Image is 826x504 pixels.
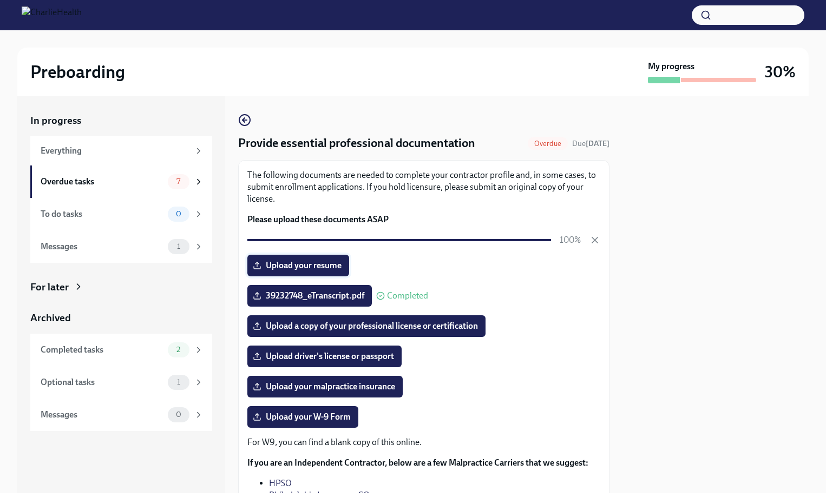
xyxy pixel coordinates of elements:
p: The following documents are needed to complete your contractor profile and, in some cases, to sub... [247,169,600,205]
p: 100% [560,234,581,246]
span: August 13th, 2025 09:00 [572,138,609,149]
span: 39232748_eTranscript.pdf [255,290,364,301]
div: Overdue tasks [41,176,163,188]
button: Cancel [589,235,600,246]
a: Optional tasks1 [30,366,212,399]
a: Archived [30,311,212,325]
h3: 30% [765,62,796,82]
div: Completed tasks [41,344,163,356]
label: Upload a copy of your professional license or certification [247,315,486,337]
p: For W9, you can find a blank copy of this online. [247,436,600,448]
span: Due [572,139,609,148]
a: Messages1 [30,230,212,263]
label: Upload your malpractice insurance [247,376,403,397]
span: Upload your resume [255,260,342,271]
span: Upload driver's license or passport [255,351,394,362]
label: Upload your resume [247,255,349,276]
span: 1 [171,242,187,250]
strong: If you are an Independent Contractor, below are a few Malpractice Carriers that we suggest: [247,457,588,468]
span: Upload a copy of your professional license or certification [255,321,478,331]
a: Philadelphia Insurance. CO [269,490,370,500]
span: 0 [169,210,188,218]
span: Upload your malpractice insurance [255,381,395,392]
a: In progress [30,114,212,128]
span: Upload your W-9 Form [255,412,351,422]
strong: Please upload these documents ASAP [247,214,389,224]
span: 2 [170,346,187,354]
div: Messages [41,409,163,421]
h2: Preboarding [30,61,125,83]
a: For later [30,280,212,294]
span: Completed [387,291,428,300]
a: Completed tasks2 [30,334,212,366]
div: Everything [41,145,189,157]
div: For later [30,280,69,294]
label: 39232748_eTranscript.pdf [247,285,372,307]
strong: [DATE] [586,139,609,148]
span: 0 [169,410,188,419]
div: To do tasks [41,208,163,220]
h4: Provide essential professional documentation [238,135,475,151]
a: HPSO [269,478,292,488]
strong: My progress [648,61,694,72]
div: Messages [41,241,163,253]
label: Upload your W-9 Form [247,406,358,428]
img: CharlieHealth [22,6,82,24]
a: Everything [30,136,212,165]
a: To do tasks0 [30,198,212,230]
span: Overdue [528,140,568,148]
div: Optional tasks [41,376,163,388]
a: Overdue tasks7 [30,165,212,198]
span: 1 [171,378,187,386]
a: Messages0 [30,399,212,431]
label: Upload driver's license or passport [247,346,402,367]
span: 7 [170,177,187,185]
